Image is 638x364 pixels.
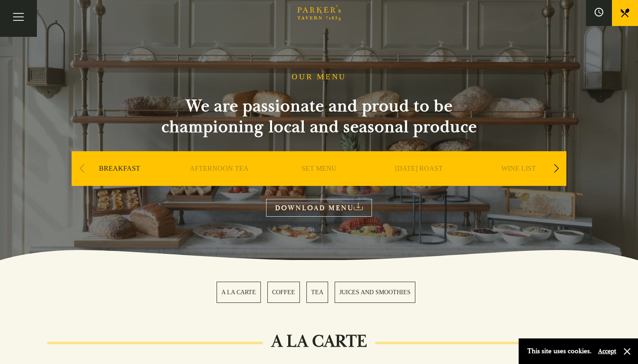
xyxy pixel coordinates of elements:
[76,159,88,178] div: Previous slide
[395,164,443,199] a: [DATE] ROAST
[72,151,167,212] div: 1 / 9
[171,151,267,212] div: 2 / 9
[623,347,631,356] button: Close and accept
[527,345,592,357] p: This site uses cookies.
[271,151,367,212] div: 3 / 9
[145,96,493,137] h2: We are passionate and proud to be championing local and seasonal produce
[267,282,300,303] a: 2 / 4
[292,72,346,82] h1: OUR MENU
[217,282,261,303] a: 1 / 4
[190,164,249,199] a: AFTERNOON TEA
[598,347,616,355] button: Accept
[501,164,536,199] a: WINE LIST
[263,331,375,352] h2: A LA CARTE
[471,151,566,212] div: 5 / 9
[306,282,328,303] a: 3 / 4
[302,164,337,199] a: SET MENU
[266,199,372,217] a: DOWNLOAD MENU
[335,282,415,303] a: 4 / 4
[371,151,467,212] div: 4 / 9
[99,164,140,199] a: BREAKFAST
[550,159,562,178] div: Next slide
